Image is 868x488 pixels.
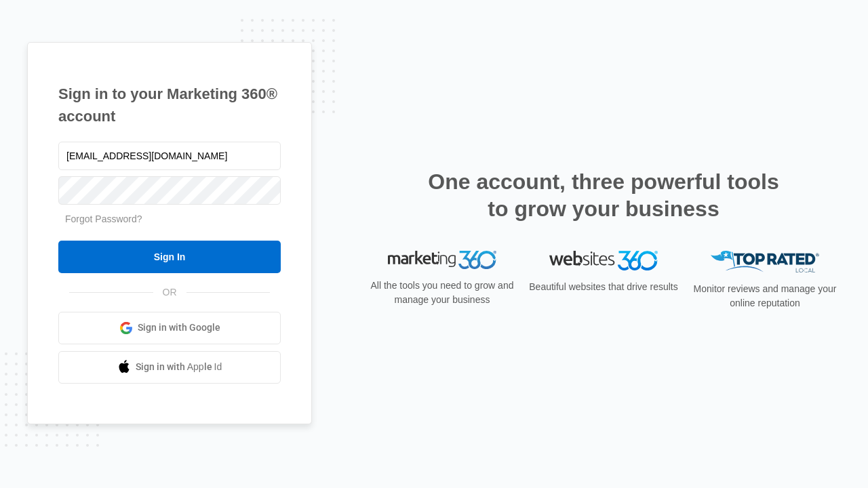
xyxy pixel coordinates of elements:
[549,251,658,270] img: Websites 360
[58,241,281,273] input: Sign In
[138,321,220,335] span: Sign in with Google
[136,360,222,374] span: Sign in with Apple Id
[65,213,142,224] a: Forgot Password?
[58,312,281,344] a: Sign in with Google
[424,168,783,222] h2: One account, three powerful tools to grow your business
[58,142,281,170] input: Email
[711,251,819,273] img: Top Rated Local
[528,280,679,294] p: Beautiful websites that drive results
[153,285,186,300] span: OR
[388,251,496,270] img: Marketing 360
[58,83,281,127] h1: Sign in to your Marketing 360® account
[58,351,281,384] a: Sign in with Apple Id
[366,279,518,307] p: All the tools you need to grow and manage your business
[689,282,841,310] p: Monitor reviews and manage your online reputation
